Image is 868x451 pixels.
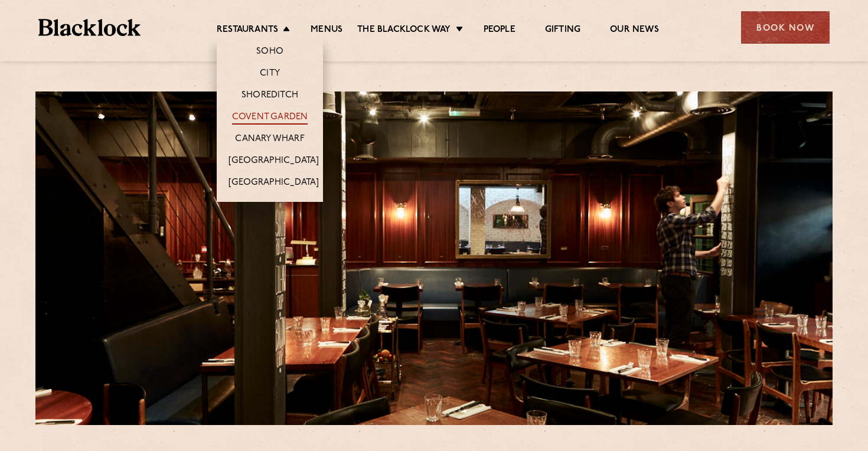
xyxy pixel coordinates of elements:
img: BL_Textured_Logo-footer-cropped.svg [38,19,141,36]
a: Menus [311,24,342,37]
a: [GEOGRAPHIC_DATA] [229,155,319,168]
a: Gifting [545,24,580,37]
a: People [484,24,515,37]
a: Canary Wharf [235,133,304,146]
div: Book Now [741,11,830,44]
a: The Blacklock Way [357,24,451,37]
a: City [260,68,280,81]
a: Restaurants [217,24,278,37]
a: [GEOGRAPHIC_DATA] [229,177,319,190]
a: Shoreditch [242,90,298,103]
a: Soho [256,46,283,59]
a: Covent Garden [232,112,308,125]
a: Our News [610,24,659,37]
